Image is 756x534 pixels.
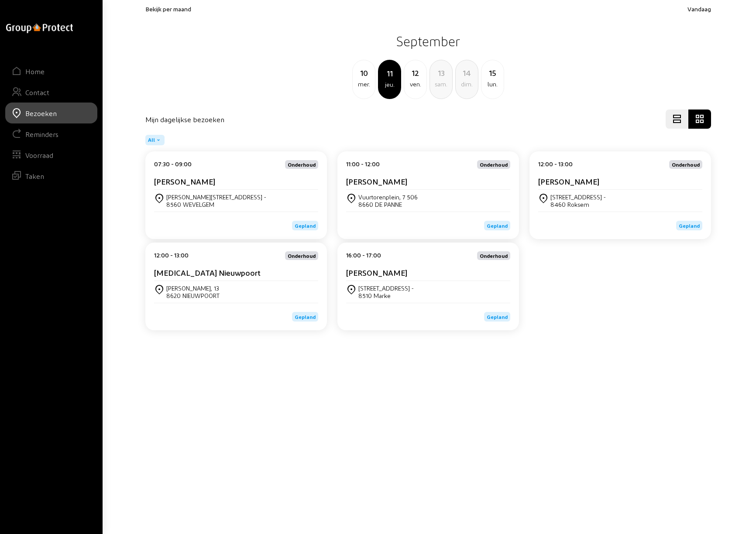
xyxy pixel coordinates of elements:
div: 15 [481,67,504,79]
div: 8660 DE PANNE [358,201,418,208]
a: Contact [5,82,97,103]
div: 14 [456,67,478,79]
cam-card-title: [PERSON_NAME] [346,268,407,277]
div: Contact [25,88,49,96]
div: Reminders [25,130,58,138]
cam-card-title: [PERSON_NAME] [346,177,407,186]
div: Voorraad [25,151,53,159]
div: [PERSON_NAME][STREET_ADDRESS] - [166,193,266,201]
div: 12 [404,67,426,79]
div: [STREET_ADDRESS] - [358,284,414,292]
div: Bezoeken [25,109,57,117]
div: 12:00 - 13:00 [154,251,189,260]
div: Vuurtorenplein, 7 506 [358,193,418,201]
span: Bekijk per maand [145,5,191,13]
span: Vandaag [687,5,711,13]
div: 16:00 - 17:00 [346,251,381,260]
div: Taken [25,172,44,180]
h4: Mijn dagelijkse bezoeken [145,115,224,123]
div: dim. [456,79,478,89]
div: mer. [353,79,375,89]
span: Onderhoud [480,162,508,167]
cam-card-title: [PERSON_NAME] [538,177,599,186]
div: [STREET_ADDRESS] - [550,193,606,201]
div: 11:00 - 12:00 [346,160,380,169]
div: 8510 Marke [358,292,414,299]
span: Onderhoud [480,253,508,258]
a: Bezoeken [5,103,97,123]
div: 13 [430,67,452,79]
a: Reminders [5,123,97,144]
cam-card-title: [MEDICAL_DATA] Nieuwpoort [154,268,261,277]
a: Taken [5,165,97,186]
div: jeu. [379,79,400,90]
div: 12:00 - 13:00 [538,160,573,169]
span: Onderhoud [288,253,316,258]
span: Gepland [487,314,508,320]
div: 11 [379,67,400,79]
span: Onderhoud [672,162,700,167]
span: Gepland [295,314,316,320]
a: Home [5,61,97,82]
span: Gepland [295,222,316,229]
div: [PERSON_NAME], 13 [166,284,220,292]
img: logo-oneline.png [6,24,73,33]
div: 8460 Roksem [550,201,606,208]
div: lun. [481,79,504,89]
span: All [148,137,155,144]
div: 10 [353,67,375,79]
cam-card-title: [PERSON_NAME] [154,177,215,186]
span: Gepland [487,222,508,229]
h2: September [145,30,711,52]
span: Gepland [679,222,700,229]
span: Onderhoud [288,162,316,167]
div: sam. [430,79,452,89]
a: Voorraad [5,144,97,165]
div: 07:30 - 09:00 [154,160,192,169]
div: Home [25,67,45,75]
div: 8560 WEVELGEM [166,201,266,208]
div: 8620 NIEUWPOORT [166,292,220,299]
div: ven. [404,79,426,89]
